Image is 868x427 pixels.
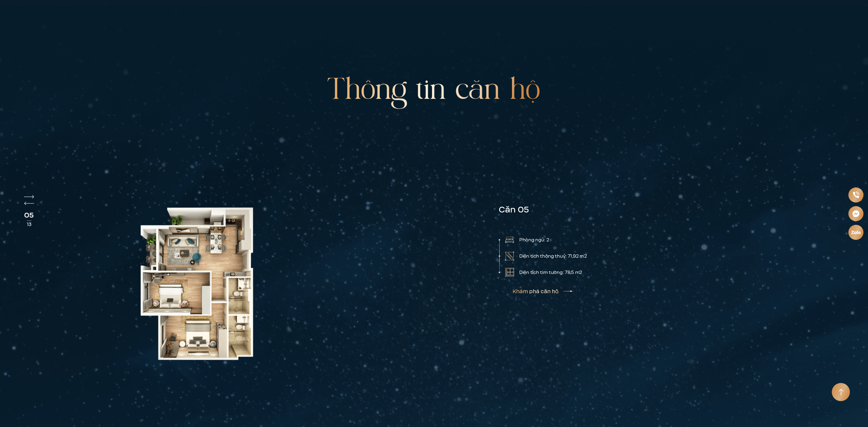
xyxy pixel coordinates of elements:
[27,221,31,228] div: 13
[24,195,34,199] div: Next slide
[519,253,589,260] p: Diện tích thông thuỷ: 66,44 m2
[851,230,861,235] img: Zalo icon
[852,209,860,218] img: Messenger icon
[838,389,844,396] img: Arrow icon
[327,71,541,110] h2: Thông tin căn hộ
[852,191,860,198] img: Phone icon
[499,203,679,216] h3: Căn 12A
[24,202,34,205] div: Previous slide
[519,236,549,243] p: Phòng ngủ: 2
[513,289,573,294] a: Khám phá căn hộ
[519,269,585,276] p: Diện tích tim tường: 72,58 m2
[24,210,34,221] div: 05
